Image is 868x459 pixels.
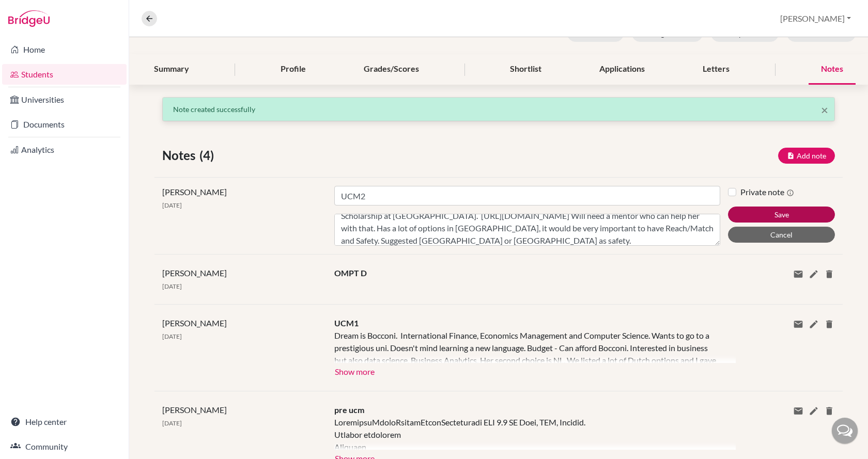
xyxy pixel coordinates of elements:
[173,104,824,115] p: Note created successfully
[2,64,127,85] a: Students
[2,436,127,457] a: Community
[162,333,182,340] span: [DATE]
[334,405,364,415] span: pre ucm
[334,268,367,278] span: OMPT D
[334,329,720,363] div: Dream is Bocconi. International Finance, Economics Management and Computer Science. Wants to go t...
[728,207,835,223] button: Save
[587,54,657,85] div: Applications
[690,54,742,85] div: Letters
[2,39,127,60] a: Home
[2,114,127,135] a: Documents
[162,282,182,290] span: [DATE]
[162,201,182,209] span: [DATE]
[162,268,227,278] span: [PERSON_NAME]
[334,318,359,328] span: UCM1
[728,227,835,243] button: Cancel
[740,186,794,198] label: Private note
[821,104,828,116] button: Close
[498,54,554,85] div: Shortlist
[821,102,828,117] span: ×
[268,54,318,85] div: Profile
[334,363,375,378] button: Show more
[199,146,218,165] span: (4)
[2,89,127,110] a: Universities
[162,187,227,197] span: [PERSON_NAME]
[162,146,199,165] span: Notes
[334,416,720,450] div: LoremipsuMdoloRsitamEtconSecteturadi ELI 9.9 SE Doei, TEM, Incidid. Utlabor etdolorem Aliquaen AD...
[351,54,431,85] div: Grades/Scores
[776,9,856,28] button: [PERSON_NAME]
[142,54,202,85] div: Summary
[23,7,44,17] span: Help
[2,411,127,432] a: Help center
[778,148,835,164] button: Add note
[809,54,856,85] div: Notes
[162,405,227,415] span: [PERSON_NAME]
[162,318,227,328] span: [PERSON_NAME]
[162,419,182,427] span: [DATE]
[334,186,720,205] input: Note title (required)
[2,139,127,160] a: Analytics
[8,10,50,27] img: Bridge-U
